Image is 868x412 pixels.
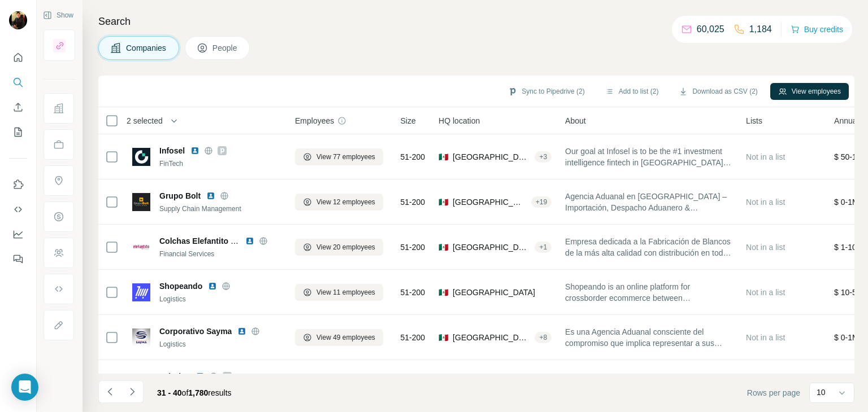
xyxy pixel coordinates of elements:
span: 51-200 [401,151,426,163]
span: [GEOGRAPHIC_DATA], [GEOGRAPHIC_DATA] [453,196,527,208]
img: Logo of Colchas Elefantito S.A de C.V [132,238,150,256]
button: View 77 employees [295,148,383,165]
span: 2 selected [127,115,163,126]
button: Quick start [9,47,27,68]
img: Logo of Fairplay [132,374,150,392]
span: Not in a list [746,333,785,342]
span: Not in a list [746,243,785,252]
span: Agencia Aduanal en [GEOGRAPHIC_DATA] – Importación, Despacho Aduanero & Comercializadora | Sucurs... [565,191,732,213]
span: About [565,115,586,126]
span: 🇲🇽 [439,287,448,298]
span: Shopeando is an online platform for crossborder ecommerce between [GEOGRAPHIC_DATA], [GEOGRAPHIC_... [565,281,732,304]
img: LinkedIn logo [206,191,215,200]
span: $ 10-50M [834,288,867,297]
button: Sync to Pipedrive (2) [500,83,592,100]
span: Companies [126,42,167,54]
div: + 8 [535,332,552,343]
span: Empresa dedicada a la Fabricación de Blancos de la más alta calidad con distribución en toda la [... [565,236,732,258]
button: Buy credits [791,21,843,37]
span: View 11 employees [316,287,375,297]
p: 10 [817,387,826,398]
span: Not in a list [746,288,785,297]
img: LinkedIn logo [196,372,205,381]
span: [GEOGRAPHIC_DATA] [453,287,535,298]
span: Shopeando [159,280,202,292]
button: Add to list (2) [597,83,667,100]
button: My lists [9,122,27,142]
span: Grupo Bolt [159,190,201,201]
div: + 1 [535,242,552,252]
button: View employees [770,83,849,100]
span: 51-200 [401,332,426,343]
span: View 12 employees [316,197,375,207]
div: + 3 [535,152,552,162]
span: 🇲🇽 [439,196,448,208]
span: HQ location [439,115,480,126]
img: Logo of Infosel [132,148,150,166]
span: 51-200 [401,242,426,253]
span: Size [401,115,416,126]
span: View 20 employees [316,242,375,252]
span: [GEOGRAPHIC_DATA] [453,332,530,343]
span: Not in a list [746,152,785,161]
span: Corporativo Sayma [159,326,232,337]
span: 🇲🇽 [439,332,448,343]
span: results [157,388,232,397]
span: Not in a list [746,198,785,207]
button: Show [35,7,81,24]
button: View 12 employees [295,194,383,211]
p: 1,184 [749,23,772,36]
button: Navigate to previous page [98,380,121,403]
div: Supply Chain Management [159,204,281,214]
img: Logo of Corporativo Sayma [132,328,150,347]
span: 1,780 [188,388,208,397]
img: Avatar [9,11,27,29]
span: Rows per page [747,387,800,398]
p: 60,025 [697,23,724,36]
button: View 20 employees [295,239,383,256]
span: Our goal at Infosel is to be the #1 investment intelligence fintech in [GEOGRAPHIC_DATA]; we are ... [565,146,732,168]
span: $ 0-1M [834,198,859,207]
span: $ 0-1M [834,333,859,342]
span: View 49 employees [316,332,375,343]
span: Loremips dolor sit am consectet ad elitsedd ei temporinci ut lab etdolore m aliquaen adminimv qui... [565,371,732,394]
span: 51-200 [401,196,426,208]
span: People [212,42,238,54]
span: 31 - 40 [157,388,182,397]
button: View 49 employees [295,329,383,346]
span: Colchas Elefantito S.A de C.V [159,236,270,246]
img: Logo of Shopeando [132,283,150,301]
img: LinkedIn logo [245,236,254,246]
button: Use Surfe on LinkedIn [9,174,27,195]
span: 🇲🇽 [439,242,448,253]
div: Logistics [159,339,281,349]
span: Fairplay [159,371,190,382]
span: [GEOGRAPHIC_DATA] [453,242,530,253]
button: Dashboard [9,224,27,244]
button: Enrich CSV [9,97,27,117]
h4: Search [98,14,854,29]
img: LinkedIn logo [237,327,246,336]
span: Infosel [159,145,185,156]
div: Logistics [159,294,281,304]
div: Open Intercom Messenger [11,374,38,401]
span: [GEOGRAPHIC_DATA] [453,151,530,163]
button: Navigate to next page [121,380,144,403]
button: Use Surfe API [9,199,27,220]
button: Download as CSV (2) [671,83,765,100]
button: View 11 employees [295,284,383,301]
img: LinkedIn logo [190,146,199,155]
span: $ 1-10M [834,243,863,252]
span: Employees [295,115,334,126]
img: Logo of Grupo Bolt [132,193,150,211]
span: Lists [746,115,762,126]
div: Financial Services [159,249,281,259]
span: 51-200 [401,287,426,298]
button: Search [9,72,27,93]
span: Es una Agencia Aduanal consciente del compromiso que implica representar a sus clientes en sus op... [565,326,732,349]
img: LinkedIn logo [208,282,217,291]
div: + 19 [531,197,552,207]
button: Feedback [9,249,27,269]
span: of [182,388,189,397]
span: 🇲🇽 [439,151,448,163]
